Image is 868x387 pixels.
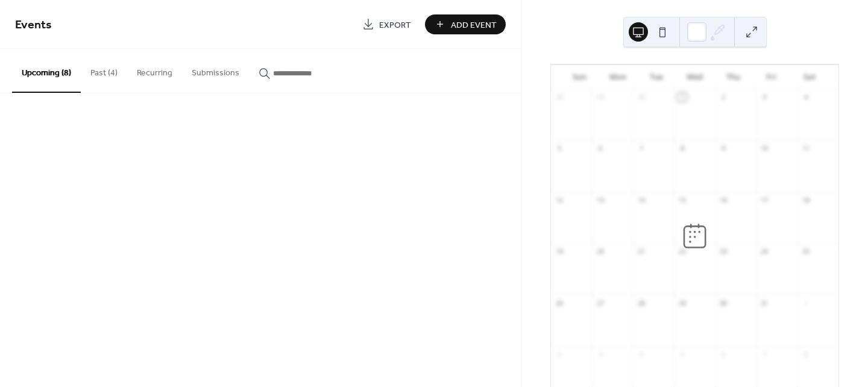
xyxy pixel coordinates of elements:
[637,93,646,102] div: 30
[637,144,646,153] div: 7
[801,93,810,102] div: 4
[596,195,605,204] div: 13
[561,65,599,89] div: Sun
[182,49,249,92] button: Submissions
[555,93,564,102] div: 28
[719,144,728,153] div: 9
[637,350,646,359] div: 4
[596,93,605,102] div: 29
[678,350,687,359] div: 5
[678,247,687,256] div: 22
[801,298,810,307] div: 1
[637,195,646,204] div: 14
[801,350,810,359] div: 8
[379,19,411,31] span: Export
[678,298,687,307] div: 29
[637,298,646,307] div: 28
[678,195,687,204] div: 15
[596,144,605,153] div: 6
[555,247,564,256] div: 19
[719,350,728,359] div: 6
[127,49,182,92] button: Recurring
[752,65,791,89] div: Fri
[714,65,752,89] div: Thu
[760,247,769,256] div: 24
[801,144,810,153] div: 11
[719,195,728,204] div: 16
[760,144,769,153] div: 10
[760,298,769,307] div: 31
[555,298,564,307] div: 26
[81,49,127,92] button: Past (4)
[425,14,506,34] button: Add Event
[760,93,769,102] div: 3
[760,195,769,204] div: 17
[801,195,810,204] div: 18
[678,144,687,153] div: 8
[801,247,810,256] div: 25
[790,65,829,89] div: Sat
[719,298,728,307] div: 30
[451,19,497,31] span: Add Event
[637,247,646,256] div: 21
[678,93,687,102] div: 1
[760,350,769,359] div: 7
[353,14,420,34] a: Export
[596,247,605,256] div: 20
[596,350,605,359] div: 3
[555,350,564,359] div: 2
[637,65,676,89] div: Tue
[676,65,714,89] div: Wed
[596,298,605,307] div: 27
[719,93,728,102] div: 2
[12,49,81,93] button: Upcoming (8)
[15,13,52,37] span: Events
[719,247,728,256] div: 23
[599,65,638,89] div: Mon
[555,144,564,153] div: 5
[555,195,564,204] div: 12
